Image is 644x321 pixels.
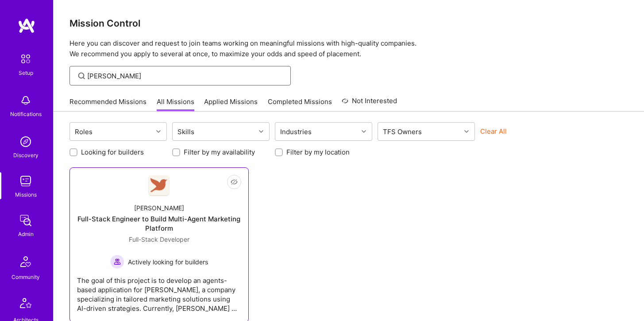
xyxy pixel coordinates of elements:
span: Actively looking for builders [128,257,208,267]
i: icon Chevron [362,129,366,134]
img: logo [18,18,35,34]
h3: Mission Control [69,18,628,29]
div: Notifications [10,109,42,119]
a: Not Interested [342,96,397,112]
div: Community [12,272,40,282]
i: icon Chevron [464,129,469,134]
a: Applied Missions [204,97,258,112]
div: Industries [278,125,314,138]
a: Completed Missions [268,97,332,112]
img: discovery [17,133,35,151]
img: Community [15,251,36,272]
label: Filter by my availability [184,147,255,157]
img: bell [17,92,35,109]
div: The goal of this project is to develop an agents-based application for [PERSON_NAME], a company s... [77,269,241,313]
img: Company Logo [148,175,170,196]
img: Actively looking for builders [110,255,124,269]
div: Discovery [13,151,39,160]
div: Skills [175,125,197,138]
p: Here you can discover and request to join teams working on meaningful missions with high-quality ... [69,38,628,59]
div: TFS Owners [381,125,424,138]
div: Roles [73,125,95,138]
span: Full-Stack Developer [129,236,189,243]
div: Full-Stack Engineer to Build Multi-Agent Marketing Platform [77,214,241,233]
div: [PERSON_NAME] [134,203,184,213]
div: Missions [15,190,37,199]
label: Filter by my location [286,147,350,157]
i: icon SearchGrey [77,71,87,81]
i: icon EyeClosed [231,178,238,186]
div: Setup [19,68,33,77]
a: Recommended Missions [69,97,147,112]
img: setup [16,50,35,68]
img: admin teamwork [17,212,35,229]
i: icon Chevron [156,129,161,134]
div: Admin [18,229,34,239]
button: Clear All [480,127,507,136]
img: Architects [15,294,36,315]
input: Find Mission... [87,71,284,81]
label: Looking for builders [81,147,144,157]
a: All Missions [157,97,194,112]
i: icon Chevron [259,129,263,134]
a: Company Logo[PERSON_NAME]Full-Stack Engineer to Build Multi-Agent Marketing PlatformFull-Stack De... [77,175,241,315]
img: teamwork [17,172,35,190]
